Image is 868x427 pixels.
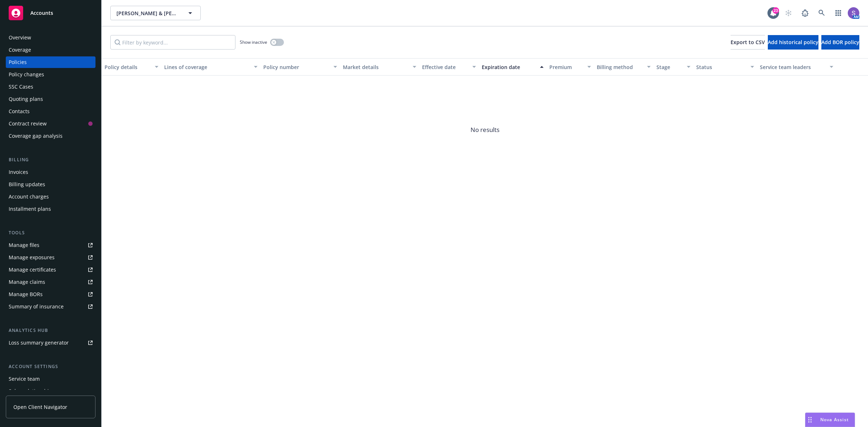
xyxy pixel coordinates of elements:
[263,63,329,71] div: Policy number
[6,118,95,129] a: Contract review
[6,229,95,236] div: Tools
[482,63,536,71] div: Expiration date
[6,264,95,276] a: Manage certificates
[9,191,49,202] div: Account charges
[6,385,95,397] a: Sales relationships
[102,76,868,184] span: No results
[597,63,643,71] div: Billing method
[6,81,95,93] a: SSC Cases
[6,156,95,163] div: Billing
[6,301,95,312] a: Summary of insurance
[549,63,583,71] div: Premium
[848,7,859,19] img: photo
[6,239,95,251] a: Manage files
[260,58,340,76] button: Policy number
[805,413,855,427] button: Nova Assist
[820,417,849,423] span: Nova Assist
[9,81,33,93] div: SSC Cases
[768,35,818,50] button: Add historical policy
[30,10,53,16] span: Accounts
[9,118,47,129] div: Contract review
[656,63,682,71] div: Stage
[9,264,56,276] div: Manage certificates
[343,63,409,71] div: Market details
[9,166,28,178] div: Invoices
[6,106,95,117] a: Contacts
[102,58,161,76] button: Policy details
[805,413,814,427] div: Drag to move
[6,32,95,43] a: Overview
[9,56,27,68] div: Policies
[731,39,765,46] span: Export to CSV
[9,289,43,300] div: Manage BORs
[422,63,468,71] div: Effective date
[9,301,64,312] div: Summary of insurance
[6,289,95,300] a: Manage BORs
[9,69,44,80] div: Policy changes
[116,9,179,17] span: [PERSON_NAME] & [PERSON_NAME]
[814,6,829,20] a: Search
[757,58,837,76] button: Service team leaders
[479,58,546,76] button: Expiration date
[654,58,693,76] button: Stage
[6,276,95,288] a: Manage claims
[798,6,812,20] a: Report a Bug
[9,385,55,397] div: Sales relationships
[546,58,594,76] button: Premium
[6,69,95,80] a: Policy changes
[9,337,69,349] div: Loss summary generator
[9,203,51,215] div: Installment plans
[696,63,746,71] div: Status
[781,6,796,20] a: Start snowing
[9,239,39,251] div: Manage files
[9,130,63,142] div: Coverage gap analysis
[6,3,95,23] a: Accounts
[9,93,43,105] div: Quoting plans
[9,32,31,43] div: Overview
[9,44,31,56] div: Coverage
[6,363,95,370] div: Account settings
[6,93,95,105] a: Quoting plans
[760,63,826,71] div: Service team leaders
[9,373,40,385] div: Service team
[821,39,859,46] span: Add BOR policy
[9,179,45,190] div: Billing updates
[419,58,479,76] button: Effective date
[768,39,818,46] span: Add historical policy
[9,252,55,263] div: Manage exposures
[6,56,95,68] a: Policies
[731,35,765,50] button: Export to CSV
[9,276,45,288] div: Manage claims
[161,58,260,76] button: Lines of coverage
[693,58,757,76] button: Status
[105,63,150,71] div: Policy details
[6,337,95,349] a: Loss summary generator
[773,7,779,14] div: 23
[9,106,30,117] div: Contacts
[6,373,95,385] a: Service team
[831,6,846,20] a: Switch app
[110,6,201,20] button: [PERSON_NAME] & [PERSON_NAME]
[6,130,95,142] a: Coverage gap analysis
[594,58,654,76] button: Billing method
[13,403,67,411] span: Open Client Navigator
[340,58,420,76] button: Market details
[821,35,859,50] button: Add BOR policy
[6,166,95,178] a: Invoices
[6,191,95,202] a: Account charges
[6,203,95,215] a: Installment plans
[240,39,267,45] span: Show inactive
[6,179,95,190] a: Billing updates
[6,327,95,334] div: Analytics hub
[6,252,95,263] a: Manage exposures
[110,35,235,50] input: Filter by keyword...
[164,63,250,71] div: Lines of coverage
[6,44,95,56] a: Coverage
